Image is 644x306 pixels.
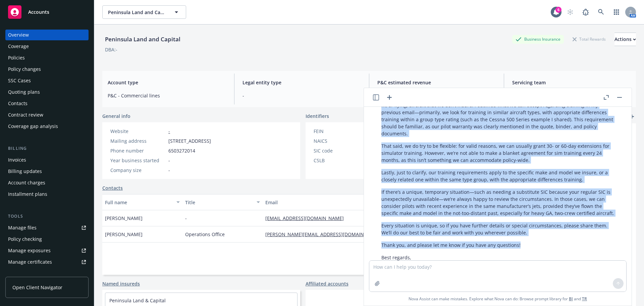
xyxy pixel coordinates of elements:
div: Manage claims [8,268,42,279]
span: Account type [108,79,226,86]
p: That said, we do try to be flexible: for valid reasons, we can usually grant 30- or 60-day extens... [381,142,614,164]
div: Policies [8,52,25,63]
p: If there’s a unique, temporary situation—such as needing a substitute SIC because your regular SI... [381,188,614,217]
span: Peninsula Land and Capital [108,9,166,16]
span: Identifiers [306,113,329,120]
a: Contract review [5,110,89,120]
div: Billing [5,145,89,152]
a: Start snowing [563,5,577,19]
div: Website [110,128,166,135]
div: Business Insurance [512,35,564,43]
span: [PERSON_NAME] [105,231,143,238]
div: Phone number [110,147,166,154]
div: Total Rewards [569,35,609,43]
a: Named insureds [102,280,140,287]
a: [EMAIL_ADDRESS][DOMAIN_NAME] [265,215,349,221]
span: Open Client Navigator [12,284,62,291]
a: TR [582,296,587,302]
span: Servicing team [512,79,631,86]
a: Contacts [102,184,123,191]
a: Switch app [610,5,623,19]
span: Accounts [28,9,49,15]
a: Policies [5,52,89,63]
div: FEIN [314,128,369,135]
p: Thank you, and please let me know if you have any questions! [381,242,614,249]
div: Tools [5,213,89,220]
span: - [168,157,170,164]
div: Overview [8,30,29,40]
span: - [168,167,170,174]
div: Policy checking [8,234,42,245]
a: Manage certificates [5,257,89,267]
span: General info [102,113,130,120]
div: 6 [555,7,561,13]
a: [PERSON_NAME][EMAIL_ADDRESS][DOMAIN_NAME] [265,231,387,237]
p: Just as a reminder, our policy doesn’t allow for training concessions for contract pilots who are... [381,95,614,137]
a: Coverage [5,41,89,52]
div: Manage exposures [8,245,51,256]
span: 6503272014 [168,147,195,154]
a: Report a Bug [579,5,592,19]
a: Affiliated accounts [306,280,348,287]
a: Accounts [5,3,89,21]
div: Contract review [8,110,43,120]
span: [PERSON_NAME] [105,215,143,222]
a: Manage claims [5,268,89,279]
p: Lastly, just to clarify, our training requirements apply to the specific make and model we insure... [381,169,614,183]
button: Email [263,194,396,210]
div: Invoices [8,155,26,165]
a: Manage exposures [5,245,89,256]
div: Year business started [110,157,166,164]
a: Manage files [5,222,89,233]
div: Company size [110,167,166,174]
button: Actions [614,33,636,46]
div: Manage certificates [8,257,52,267]
a: Account charges [5,177,89,188]
div: Mailing address [110,137,166,144]
a: SSC Cases [5,75,89,86]
p: Every situation is unique, so if you have further details or special circumstances, please share ... [381,222,614,236]
a: Billing updates [5,166,89,177]
a: add [628,113,636,121]
button: Title [182,194,263,210]
a: Policy changes [5,64,89,75]
div: Manage files [8,222,37,233]
div: Coverage [8,41,29,52]
button: Full name [102,194,182,210]
div: DBA: - [105,46,117,53]
span: Operations Office [185,231,225,238]
div: Peninsula Land and Capital [102,35,183,44]
div: SIC code [314,147,369,154]
a: BI [569,296,573,302]
div: Title [185,199,253,206]
button: Peninsula Land and Capital [102,5,186,19]
div: Email [265,199,386,206]
div: Policy changes [8,64,41,75]
div: Contacts [8,98,28,109]
span: [STREET_ADDRESS] [168,137,211,144]
span: P&C estimated revenue [377,79,496,86]
div: Installment plans [8,189,47,200]
div: SSC Cases [8,75,31,86]
div: Full name [105,199,172,206]
a: Installment plans [5,189,89,200]
a: Policy checking [5,234,89,245]
a: Contacts [5,98,89,109]
div: NAICS [314,137,369,144]
span: - [243,92,361,99]
div: Actions [614,33,636,46]
p: Best regards, [Your Name] [381,254,614,268]
a: Quoting plans [5,87,89,97]
a: Coverage gap analysis [5,121,89,132]
span: - [185,215,187,222]
a: Overview [5,30,89,40]
div: Quoting plans [8,87,40,97]
div: CSLB [314,157,369,164]
div: Billing updates [8,166,42,177]
span: P&C - Commercial lines [108,92,226,99]
a: Peninsula Land & Capital [109,297,166,304]
span: Nova Assist can make mistakes. Explore what Nova can do: Browse prompt library for and [367,292,629,306]
span: Legal entity type [243,79,361,86]
a: Invoices [5,155,89,165]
